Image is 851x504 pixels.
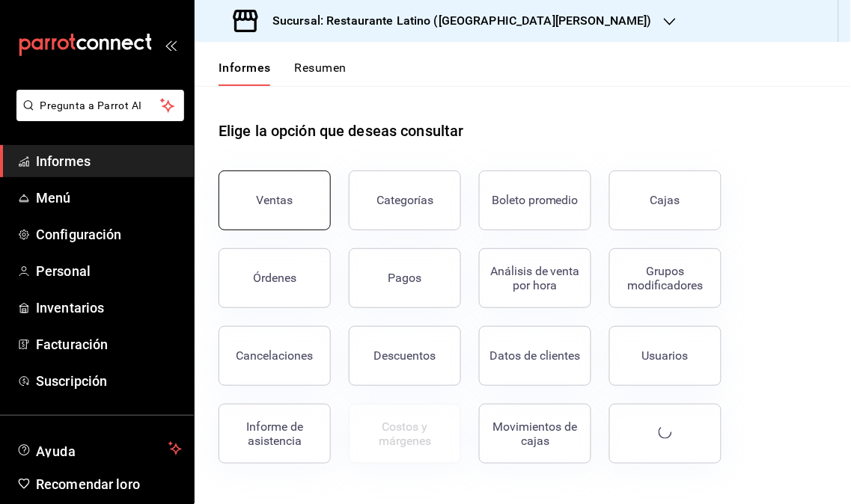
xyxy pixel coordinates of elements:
[609,326,722,386] button: Usuarios
[219,61,271,75] font: Informes
[219,170,331,230] button: Ventas
[36,300,104,316] font: Inventarios
[165,39,177,51] button: abrir_cajón_menú
[36,373,107,389] font: Suscripción
[295,61,347,75] font: Resumen
[479,248,591,308] button: Análisis de venta por hora
[609,248,722,308] button: Grupos modificadores
[219,404,331,464] button: Informe de asistencia
[36,190,71,206] font: Menú
[479,326,591,386] button: Datos de clientes
[36,336,108,352] font: Facturación
[493,420,578,448] font: Movimientos de cajas
[237,348,314,363] font: Cancelaciones
[609,170,722,230] button: Cajas
[490,264,580,292] font: Análisis de venta por hora
[16,90,184,121] button: Pregunta a Parrot AI
[219,248,331,308] button: Órdenes
[479,404,591,464] button: Movimientos de cajas
[492,193,579,207] font: Boleto promedio
[36,443,76,459] font: Ayuda
[490,348,581,363] font: Datos de clientes
[349,404,461,464] button: Contrata inventarios para ver este informe
[10,108,184,124] a: Pregunta a Parrot AI
[650,193,680,207] font: Cajas
[388,271,422,285] font: Pagos
[376,193,433,207] font: Categorías
[40,99,142,111] font: Pregunta a Parrot AI
[374,348,436,363] font: Descuentos
[219,122,464,140] font: Elige la opción que deseas consultar
[272,13,652,28] font: Sucursal: Restaurante Latino ([GEOGRAPHIC_DATA][PERSON_NAME])
[253,271,296,285] font: Órdenes
[628,264,704,292] font: Grupos modificadores
[349,170,461,230] button: Categorías
[349,326,461,386] button: Descuentos
[36,227,122,242] font: Configuración
[219,326,331,386] button: Cancelaciones
[246,420,303,448] font: Informe de asistencia
[642,348,689,363] font: Usuarios
[219,60,347,86] div: pestañas de navegación
[36,263,91,279] font: Personal
[36,476,140,492] font: Recomendar loro
[479,170,591,230] button: Boleto promedio
[36,153,91,169] font: Informes
[379,420,431,448] font: Costos y márgenes
[257,193,293,207] font: Ventas
[349,248,461,308] button: Pagos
